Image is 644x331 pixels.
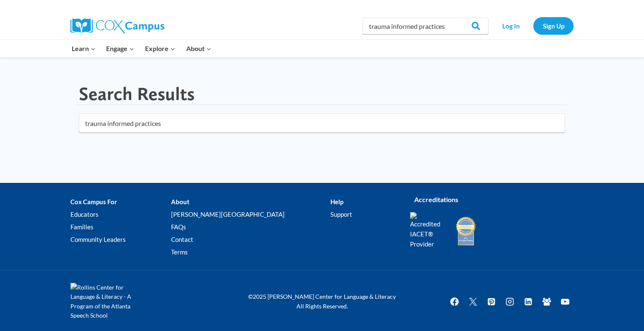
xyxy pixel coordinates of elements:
a: Instagram [501,293,518,310]
span: Engage [106,43,134,54]
span: Learn [72,43,96,54]
nav: Primary Navigation [66,40,216,57]
input: Search Cox Campus [363,18,488,34]
a: Facebook Group [538,293,555,310]
a: Contact [171,233,330,246]
img: Twitter X icon white [468,297,478,306]
a: Community Leaders [70,233,171,246]
a: Terms [171,246,330,258]
a: Pinterest [483,293,500,310]
span: Explore [145,43,175,54]
a: Facebook [446,293,463,310]
img: Cox Campus [70,18,164,33]
a: Linkedin [520,293,537,310]
p: ©2025 [PERSON_NAME] Center for Language & Literacy All Rights Reserved. [242,292,402,311]
nav: Secondary Navigation [493,17,574,34]
h1: Search Results [79,83,195,105]
a: YouTube [557,293,574,310]
a: FAQs [171,221,330,233]
strong: Accreditations [414,195,458,203]
a: Educators [70,208,171,221]
img: IDA Accredited [455,216,476,246]
img: Rollins Center for Language & Literacy - A Program of the Atlanta Speech School [70,283,146,321]
a: [PERSON_NAME][GEOGRAPHIC_DATA] [171,208,330,221]
a: Sign Up [533,17,574,34]
a: Log In [493,17,529,34]
input: Search for... [79,113,565,133]
a: Twitter [465,293,481,310]
a: Families [70,221,171,233]
span: About [186,43,211,54]
a: Support [330,208,397,221]
img: Accredited IACET® Provider [410,212,446,249]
